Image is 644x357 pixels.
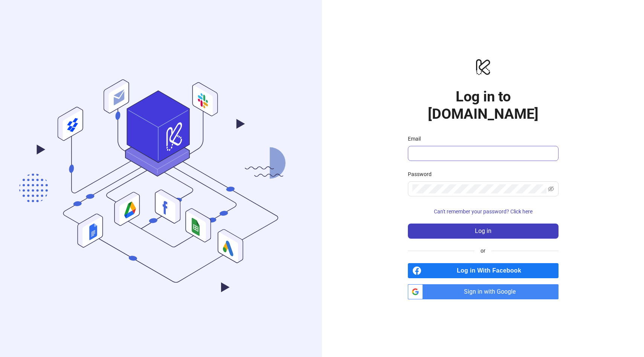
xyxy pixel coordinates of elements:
a: Can't remember your password? Click here [408,208,559,215]
span: Sign in with Google [426,284,559,299]
button: Can't remember your password? Click here [408,205,559,218]
h1: Log in to [DOMAIN_NAME] [408,88,559,123]
span: Can't remember your password? Click here [434,208,533,215]
input: Email [412,149,552,158]
span: or [475,247,491,255]
span: Log in [475,228,491,234]
button: Log in [408,224,559,239]
a: Log in With Facebook [408,263,559,278]
input: Password [412,184,546,193]
a: Sign in with Google [408,284,559,299]
label: Password [408,170,436,178]
label: Email [408,135,426,143]
span: eye-invisible [548,186,554,192]
span: Log in With Facebook [424,263,559,278]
